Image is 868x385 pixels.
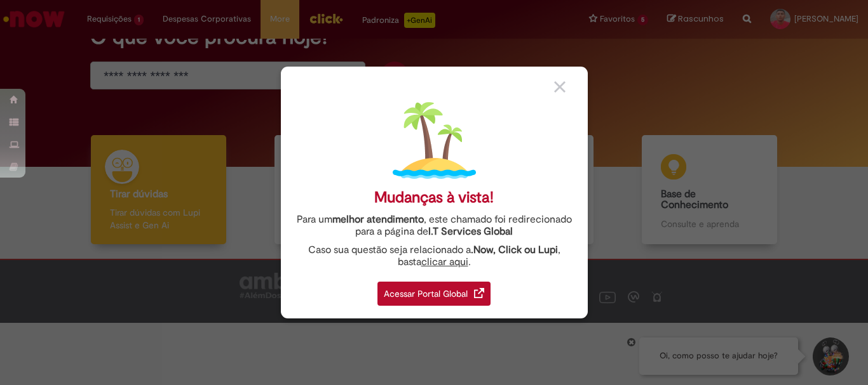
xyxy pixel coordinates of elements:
[377,275,491,306] a: Acessar Portal Global
[393,99,476,182] img: island.png
[471,244,558,256] strong: .Now, Click ou Lupi
[428,218,513,238] a: I.T Services Global
[474,288,484,298] img: redirect_link.png
[290,244,578,268] div: Caso sua questão seja relacionado a , basta .
[290,214,578,238] div: Para um , este chamado foi redirecionado para a página de
[377,282,491,306] div: Acessar Portal Global
[332,213,424,226] strong: melhor atendimento
[421,249,468,268] a: clicar aqui
[554,81,566,93] img: close_button_grey.png
[374,188,494,207] div: Mudanças à vista!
